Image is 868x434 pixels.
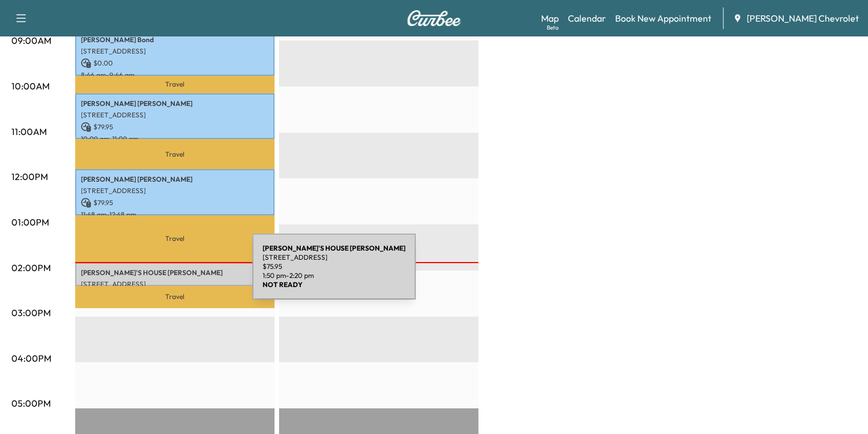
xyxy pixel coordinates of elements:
[81,186,269,195] p: [STREET_ADDRESS]
[81,71,269,80] p: 8:46 am - 9:46 am
[81,134,269,144] p: 10:09 am - 11:09 am
[75,286,275,308] p: Travel
[11,351,51,365] p: 04:00PM
[75,215,275,263] p: Travel
[81,175,269,184] p: [PERSON_NAME] [PERSON_NAME]
[81,58,269,68] p: $ 0.00
[263,253,406,262] p: [STREET_ADDRESS]
[263,244,406,252] b: [PERSON_NAME]'S HOUSE [PERSON_NAME]
[81,47,269,56] p: [STREET_ADDRESS]
[263,271,406,280] p: 1:50 pm - 2:20 pm
[75,139,275,169] p: Travel
[11,215,49,229] p: 01:00PM
[615,11,711,25] a: Book New Appointment
[11,34,51,47] p: 09:00AM
[81,35,269,44] p: [PERSON_NAME] Bond
[81,280,269,289] p: [STREET_ADDRESS]
[263,280,302,289] b: NOT READY
[11,396,51,410] p: 05:00PM
[747,11,859,25] span: [PERSON_NAME] Chevrolet
[81,99,269,108] p: [PERSON_NAME] [PERSON_NAME]
[81,198,269,208] p: $ 79.95
[11,125,47,138] p: 11:00AM
[541,11,559,25] a: MapBeta
[81,210,269,219] p: 11:48 am - 12:48 pm
[81,110,269,120] p: [STREET_ADDRESS]
[547,23,559,32] div: Beta
[81,268,269,277] p: [PERSON_NAME]'S HOUSE [PERSON_NAME]
[11,79,50,93] p: 10:00AM
[75,76,275,93] p: Travel
[568,11,606,25] a: Calendar
[11,306,51,320] p: 03:00PM
[263,262,406,271] p: $ 75.95
[81,122,269,132] p: $ 79.95
[11,170,48,183] p: 12:00PM
[407,10,461,26] img: Curbee Logo
[11,261,51,275] p: 02:00PM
